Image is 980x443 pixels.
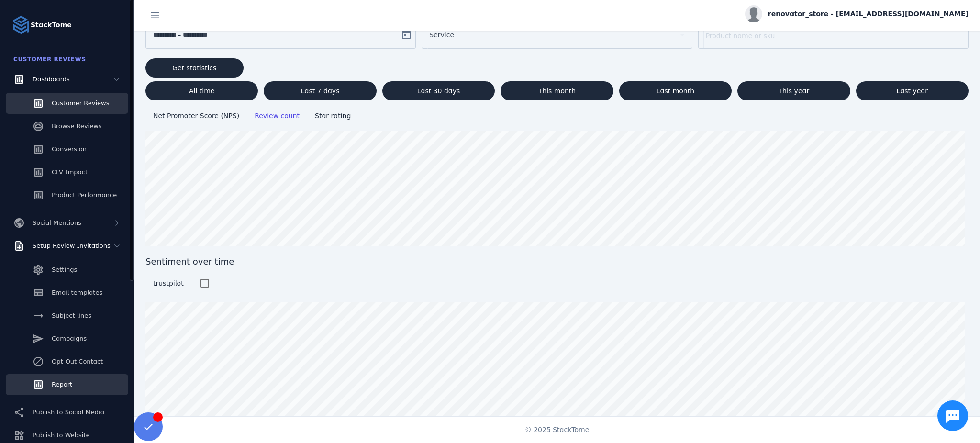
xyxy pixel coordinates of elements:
[145,58,244,78] button: Get statistics
[315,112,351,120] span: Star rating
[189,88,214,94] span: All time
[33,242,111,249] span: Setup Review Invitations
[737,81,850,100] button: This year
[52,312,91,319] span: Subject lines
[33,219,81,226] span: Social Mentions
[6,185,128,206] a: Product Performance
[768,9,969,19] span: renovator_store - [EMAIL_ADDRESS][DOMAIN_NAME]
[6,282,128,303] a: Email templates
[6,259,128,280] a: Settings
[745,5,969,22] button: renovator_store - [EMAIL_ADDRESS][DOMAIN_NAME]
[33,409,104,416] span: Publish to Social Media
[382,81,495,100] button: Last 30 days
[6,305,128,326] a: Subject lines
[657,88,694,94] span: Last month
[145,81,258,100] button: All time
[52,145,87,153] span: Conversion
[52,289,102,296] span: Email templates
[52,358,103,365] span: Opt-Out Contact
[6,402,128,423] a: Publish to Social Media
[52,122,102,130] span: Browse Reviews
[52,266,77,273] span: Settings
[429,29,454,41] span: Service
[619,81,732,100] button: Last month
[706,32,775,40] mat-label: Product name or sku
[6,351,128,372] a: Opt-Out Contact
[6,328,128,349] a: Campaigns
[6,374,128,395] a: Report
[397,25,416,44] button: Open calendar
[745,5,762,22] img: profile.jpg
[153,279,184,287] span: trustpilot
[52,191,117,199] span: Product Performance
[52,168,88,176] span: CLV Impact
[31,20,72,30] strong: StackTome
[33,76,70,83] span: Dashboards
[178,29,181,41] span: –
[6,162,128,183] a: CLV Impact
[52,335,87,342] span: Campaigns
[145,255,969,268] span: Sentiment over time
[856,81,969,100] button: Last year
[301,88,340,94] span: Last 7 days
[779,88,810,94] span: This year
[13,56,86,63] span: Customer Reviews
[264,81,376,100] button: Last 7 days
[417,88,460,94] span: Last 30 days
[6,139,128,160] a: Conversion
[153,112,239,120] span: Net Promoter Score (NPS)
[525,425,590,435] span: © 2025 StackTome
[501,81,613,100] button: This month
[538,88,576,94] span: This month
[11,15,31,34] img: Logo image
[52,100,109,107] span: Customer Reviews
[6,93,128,114] a: Customer Reviews
[172,65,216,71] span: Get statistics
[33,432,89,439] span: Publish to Website
[6,116,128,137] a: Browse Reviews
[52,381,72,388] span: Report
[897,88,928,94] span: Last year
[255,112,300,120] span: Review count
